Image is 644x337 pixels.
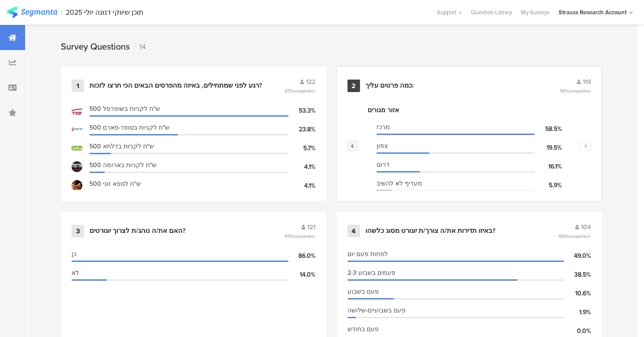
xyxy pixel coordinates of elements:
div: באיזו תדירות את/ה צורך/ת יוגורט מסוג כלשהו? [365,227,496,236]
div: 5.9% [535,181,562,190]
span: מעדיף לא להשיב [377,179,422,188]
div: 1 [72,80,84,92]
span: 87% [285,88,315,94]
div: 14.0% [288,270,315,279]
img: d3718dnoaommpf.cloudfront.net%2Fitem%2F0f63a09cdc6f513193a7.png [72,124,82,135]
span: 500 ש"ח לקניות בארומה [89,160,157,170]
div: 19.5% [535,143,562,152]
div: 23.8% [288,125,315,134]
div: 53.3% [288,106,315,115]
span: 119 [583,77,591,87]
span: פעם בשבועיים-שלושה [347,306,406,315]
img: d3718dnoaommpf.cloudfront.net%2Fitem%2Fd29e27ea80d7cc06de85.jpg [72,143,82,153]
span: 100% [558,233,591,240]
div: 4.1% [288,181,315,190]
div: 86.0% [288,251,315,261]
div: 58.5% [535,124,562,134]
div: 4.1% [288,162,315,172]
span: פעם בחודש [347,324,379,334]
div: 3 [72,225,84,237]
div: תוכן שיווקי דנונה יולי 2025 [66,8,144,17]
div: אזור מגורים [368,105,571,115]
div: 16.1% [535,162,562,171]
div: 38.5% [564,270,591,279]
div: האם את/ה נוהג/ת לצרוך יוגורטים? [89,227,186,236]
span: completion [568,88,591,94]
span: 500 ש"ח לקניות בסופר-פארם [89,123,169,132]
span: לא [72,268,79,278]
span: 500 ש"ח לקניות בדלתא [89,142,154,151]
span: 99% [284,233,315,240]
span: completion [293,233,315,240]
div: 49.0% [564,251,591,261]
div: | [61,7,62,17]
div: Support [437,5,462,19]
img: segmanta logo [7,7,57,18]
div: 4 [347,225,360,237]
span: 98% [560,88,591,94]
span: completion [568,233,591,240]
div: 5.7% [288,143,315,153]
div: 2 [347,80,360,92]
span: completion [293,88,315,94]
span: צפון [377,141,388,151]
div: 1.9% [564,308,591,317]
span: דרום [377,160,390,169]
div: כמה פרטים עליך: [365,81,414,90]
img: d3718dnoaommpf.cloudfront.net%2Fitem%2F3ca72fd09df1a20b37a0.png [72,161,82,172]
img: d3718dnoaommpf.cloudfront.net%2Fitem%2F75d111d1e6df3b99174b.jpg [72,180,82,191]
span: 121 [307,223,315,232]
div: רגע לפני שמתחילים, באיזה מהפרסים הבאים הכי תרצו לזכות? [89,81,262,90]
span: 500 ש"ח לספא זוגי [89,179,141,189]
span: 122 [306,77,315,87]
a: Question Library [466,8,517,17]
span: פעם בשבוע [347,287,379,296]
span: 104 [581,223,591,232]
div: Strauss Research Account [559,8,627,17]
img: d3718dnoaommpf.cloudfront.net%2Fitem%2F420dace8d1b759a14f5e.jpg [72,105,82,116]
div: Survey Questions [61,40,130,53]
span: 500 ש"ח לקניות בשופרסל [89,104,160,114]
span: לפחות פעם יום [347,249,388,259]
span: כן [72,249,76,259]
span: 2-3 פעמים בשבוע [347,268,395,278]
div: 10.6% [564,289,591,298]
span: מרכז [377,122,390,132]
div: 14 [134,42,146,52]
div: 0.0% [564,326,591,336]
a: My Surveys [517,8,554,17]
